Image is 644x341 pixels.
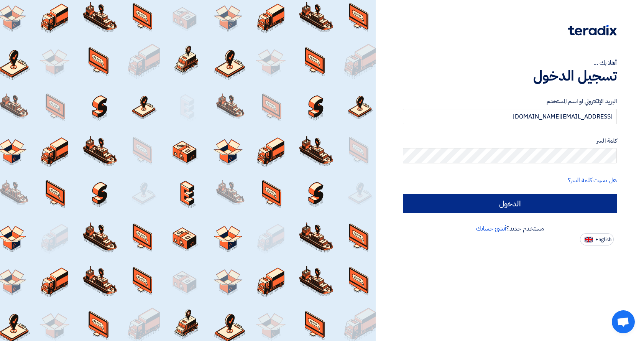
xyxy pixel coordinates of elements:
a: أنشئ حسابك [476,224,506,233]
input: أدخل بريد العمل الإلكتروني او اسم المستخدم الخاص بك ... [403,109,617,124]
img: Teradix logo [568,25,617,36]
div: مستخدم جديد؟ [403,224,617,233]
img: en-US.png [585,237,593,242]
label: كلمة السر [403,137,617,145]
input: الدخول [403,194,617,213]
a: هل نسيت كلمة السر؟ [568,176,617,185]
span: English [595,237,611,242]
label: البريد الإلكتروني او اسم المستخدم [403,97,617,106]
button: English [580,233,614,245]
div: أهلا بك ... [403,58,617,68]
h1: تسجيل الدخول [403,68,617,84]
a: دردشة مفتوحة [612,310,635,333]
